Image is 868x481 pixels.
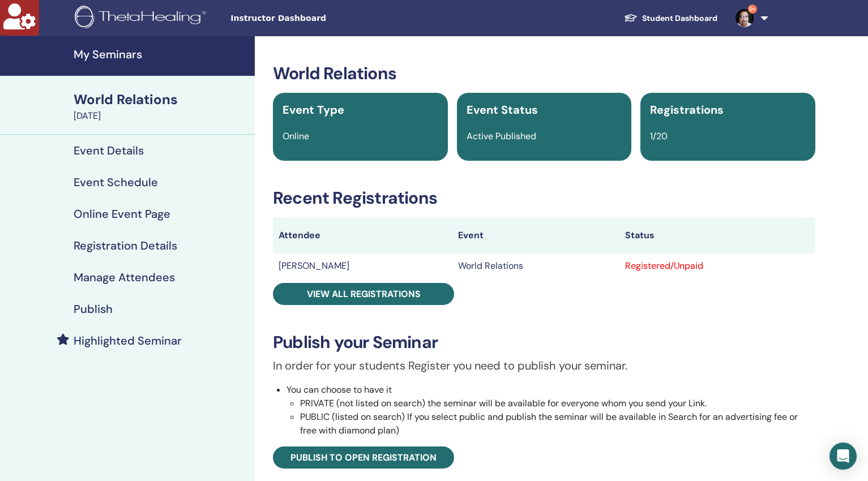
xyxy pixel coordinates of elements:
h4: Event Details [74,144,144,157]
span: Instructor Dashboard [230,12,400,24]
img: logo.png [75,6,210,31]
div: [DATE] [74,109,248,123]
li: PUBLIC (listed on search) If you select public and publish the seminar will be available in Searc... [300,410,815,437]
h3: World Relations [273,63,815,84]
a: View all registrations [273,283,454,305]
h4: Manage Attendees [74,270,175,284]
th: Attendee [273,217,452,254]
h3: Publish your Seminar [273,332,815,353]
a: Publish to open registration [273,446,454,469]
span: Publish to open registration [290,452,437,463]
a: Student Dashboard [615,8,726,29]
h4: Registration Details [74,239,177,252]
span: Event Type [283,102,344,117]
span: 1/20 [650,130,668,142]
div: World Relations [74,90,248,109]
span: 9+ [748,5,757,14]
td: World Relations [452,254,619,278]
h4: Publish [74,302,113,316]
h4: Event Schedule [74,175,158,189]
th: Event [452,217,619,254]
span: Event Status [467,102,538,117]
li: You can choose to have it [287,383,815,437]
a: World Relations[DATE] [67,90,255,123]
div: Open Intercom Messenger [829,443,857,470]
img: default.jpg [736,9,754,27]
li: PRIVATE (not listed on search) the seminar will be available for everyone whom you send your Link. [300,397,815,410]
h3: Recent Registrations [273,188,815,208]
span: View all registrations [307,288,421,300]
img: graduation-cap-white.svg [624,13,638,23]
span: Active Published [467,130,536,142]
p: In order for your students Register you need to publish your seminar. [273,357,815,374]
h4: Highlighted Seminar [74,334,182,347]
h4: My Seminars [74,48,248,61]
span: Online [283,130,309,142]
td: [PERSON_NAME] [273,254,452,278]
th: Status [619,217,815,254]
span: Registrations [650,102,724,117]
h4: Online Event Page [74,207,170,221]
div: Registered/Unpaid [625,259,810,273]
